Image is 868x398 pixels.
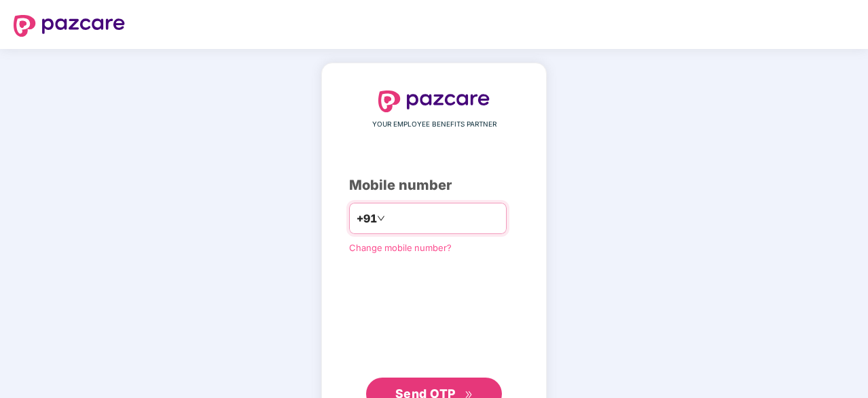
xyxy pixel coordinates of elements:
img: logo [14,15,125,37]
img: logo [378,90,490,112]
span: YOUR EMPLOYEE BENEFITS PARTNER [372,119,496,130]
a: Change mobile number? [349,242,452,253]
span: down [377,214,385,222]
div: Mobile number [349,175,519,196]
span: +91 [357,210,377,227]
